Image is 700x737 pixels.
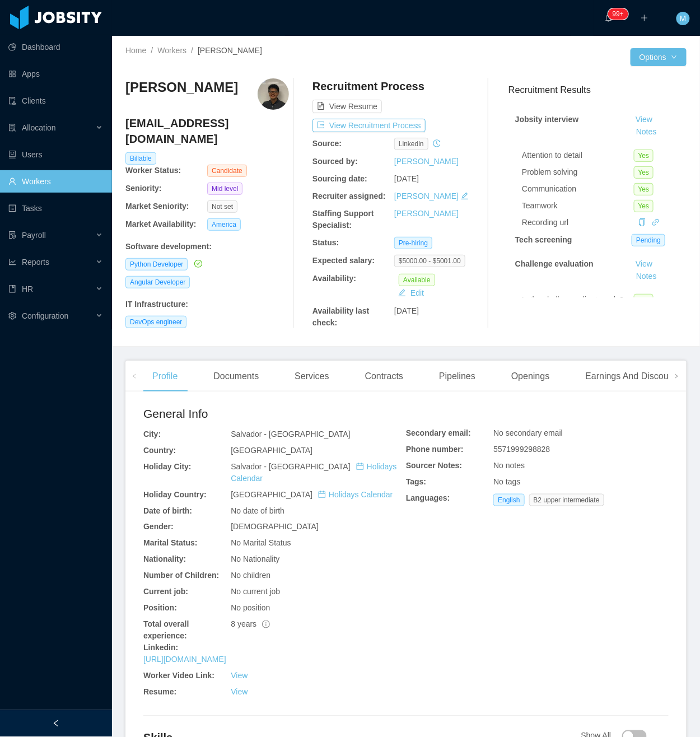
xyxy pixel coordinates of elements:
[312,306,369,327] b: Availability last check:
[634,150,654,162] span: Yes
[204,361,268,392] div: Documents
[394,192,459,200] a: [PERSON_NAME]
[608,8,628,20] sup: 2150
[493,445,550,454] span: 5571999298828
[143,555,186,564] b: Nationality:
[634,294,654,306] span: Yes
[406,461,462,470] b: Sourcer Notes:
[632,270,661,283] button: Notes
[508,83,687,97] h3: Recruitment Results
[522,166,634,178] div: Problem solving
[125,166,181,175] b: Worker Status:
[522,200,634,212] div: Teamwork
[356,361,412,392] div: Contracts
[632,125,661,139] button: Notes
[286,361,338,392] div: Services
[312,121,426,130] a: icon: exportView Recruitment Process
[394,255,465,267] span: $5000.00 - $5001.00
[22,311,68,320] span: Configuration
[522,294,634,306] div: Is the challenge client-ready?
[406,445,464,454] b: Phone number:
[638,217,646,228] div: Copy
[125,258,188,270] span: Python Developer
[231,671,248,680] a: View
[231,523,319,531] span: [DEMOGRAPHIC_DATA]
[143,571,219,580] b: Number of Children:
[634,183,654,195] span: Yes
[632,234,665,246] span: Pending
[8,258,16,266] i: icon: line-chart
[125,242,212,251] b: Software development :
[231,446,312,455] span: [GEOGRAPHIC_DATA]
[674,374,679,379] i: icon: right
[312,192,386,200] b: Recruiter assigned:
[22,258,49,267] span: Reports
[605,14,613,22] i: icon: bell
[461,192,469,200] i: icon: edit
[207,183,242,195] span: Mid level
[143,671,214,680] b: Worker Video Link:
[231,571,270,580] span: No children
[652,218,660,227] a: icon: link
[125,316,186,328] span: DevOps engineer
[125,115,289,147] h4: [EMAIL_ADDRESS][DOMAIN_NAME]
[493,428,563,437] span: No secondary email
[631,48,687,66] button: Optionsicon: down
[318,490,393,499] a: icon: calendarHolidays Calendar
[312,274,356,283] b: Availability:
[634,200,654,212] span: Yes
[191,46,193,55] span: /
[262,621,270,628] span: info-circle
[394,138,428,150] span: linkedin
[8,170,103,193] a: icon: userWorkers
[356,463,364,470] i: icon: calendar
[143,604,177,613] b: Position:
[125,220,197,228] b: Market Availability:
[8,36,103,58] a: icon: pie-chartDashboard
[529,494,604,506] span: B2 upper intermediate
[125,300,188,309] b: IT Infrastructure :
[515,235,572,244] strong: Tech screening
[406,477,426,486] b: Tags:
[132,374,137,379] i: icon: left
[143,655,226,664] a: [URL][DOMAIN_NAME]
[258,78,289,110] img: 1bcd1766-f9a8-4591-b0cd-3edabcf0ca60_68cab9304ea58-400w.png
[312,238,339,247] b: Status:
[406,493,450,502] b: Languages:
[522,183,634,195] div: Communication
[231,620,270,629] span: 8 years
[515,259,594,268] strong: Challenge evaluation
[231,506,284,515] span: No date of birth
[312,209,374,230] b: Staffing Support Specialist:
[207,200,237,213] span: Not set
[394,209,459,218] a: [PERSON_NAME]
[312,102,382,111] a: icon: file-textView Resume
[8,231,16,239] i: icon: file-protect
[143,587,188,596] b: Current job:
[143,523,174,531] b: Gender:
[151,46,153,55] span: /
[143,643,178,652] b: Linkedin:
[394,306,419,315] span: [DATE]
[312,100,382,113] button: icon: file-textView Resume
[143,446,176,455] b: Country:
[231,462,396,483] span: Salvador - [GEOGRAPHIC_DATA]
[143,539,197,548] b: Marital Status:
[632,115,656,124] a: View
[493,494,524,506] span: English
[515,115,579,124] strong: Jobsity interview
[207,218,241,231] span: America
[143,506,192,515] b: Date of birth:
[493,476,669,488] div: No tags
[522,217,634,228] div: Recording url
[194,260,202,268] i: icon: check-circle
[231,587,280,596] span: No current job
[577,361,690,392] div: Earnings And Discounts
[318,491,326,498] i: icon: calendar
[125,152,156,165] span: Billable
[634,166,654,179] span: Yes
[143,620,189,641] b: Total overall experience:
[312,139,342,148] b: Source:
[312,174,367,183] b: Sourcing date:
[125,276,190,288] span: Angular Developer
